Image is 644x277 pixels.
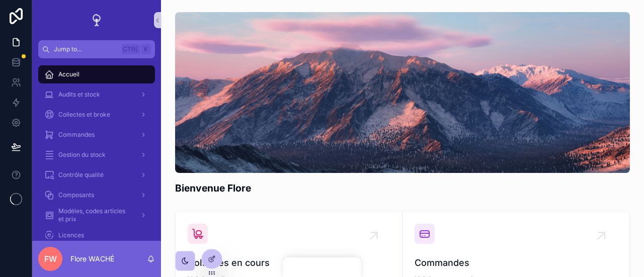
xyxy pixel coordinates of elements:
p: Flore WACHÉ [70,254,114,264]
span: Jump to... [54,45,118,53]
a: Composants [38,186,155,204]
span: Audits et stock [58,90,100,99]
h1: Bienvenue Flore [175,181,251,195]
span: Collectes et broke [58,111,110,119]
span: Gestion du stock [58,151,106,159]
span: K [142,45,150,53]
div: scrollable content [32,58,161,241]
button: Jump to...CtrlK [38,40,155,58]
span: Accueil [58,70,79,78]
span: FW [44,253,57,265]
a: Collectes et broke [38,106,155,124]
span: Modèles, codes articles et prix [58,207,132,223]
span: Commandes [58,131,95,139]
span: Collectes en cours [188,256,390,270]
span: Contrôle qualité [58,171,104,179]
span: Composants [58,191,94,199]
a: Modèles, codes articles et prix [38,206,155,224]
a: Audits et stock [38,85,155,104]
a: Commandes [38,126,155,144]
span: Commandes [415,256,617,270]
a: Accueil [38,65,155,83]
span: Ctrl [122,44,140,54]
a: Gestion du stock [38,146,155,164]
span: Licences [58,231,84,239]
a: Licences [38,226,155,244]
img: App logo [89,12,105,28]
a: Contrôle qualité [38,166,155,184]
